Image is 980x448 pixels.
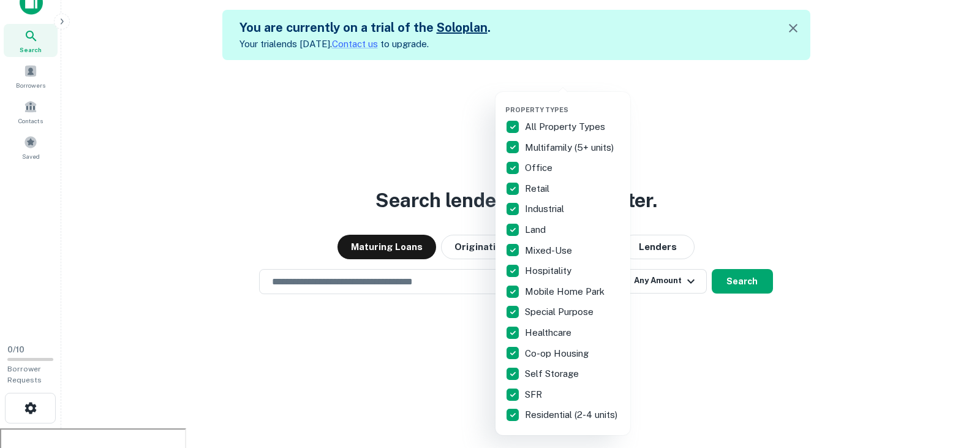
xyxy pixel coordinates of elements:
[919,350,980,409] iframe: Chat Widget
[525,366,581,381] p: Self Storage
[525,387,545,402] p: SFR
[505,106,568,113] span: Property Types
[525,264,574,278] p: Hospitality
[525,120,608,134] p: All Property Types
[525,181,552,196] p: Retail
[525,346,591,361] p: Co-op Housing
[525,222,548,237] p: Land
[525,284,607,299] p: Mobile Home Park
[525,408,620,422] p: Residential (2-4 units)
[525,243,575,258] p: Mixed-Use
[525,305,596,319] p: Special Purpose
[525,161,555,175] p: Office
[525,140,616,155] p: Multifamily (5+ units)
[525,202,567,216] p: Industrial
[525,325,574,340] p: Healthcare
